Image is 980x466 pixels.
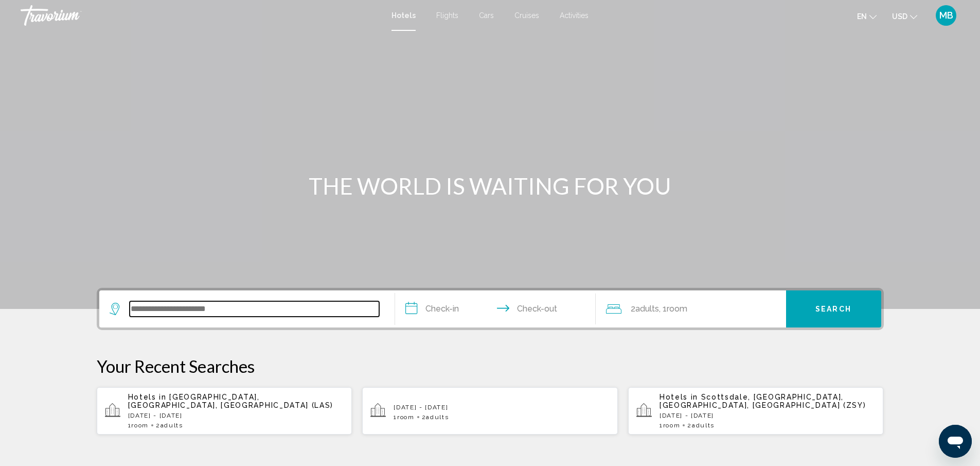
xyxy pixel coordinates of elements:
h1: THE WORLD IS WAITING FOR YOU [297,172,683,199]
button: Change language [857,9,877,24]
a: Cars [479,11,494,20]
span: Room [663,422,681,429]
span: 2 [631,302,659,316]
span: Adults [426,413,449,421]
span: 1 [394,413,414,421]
button: Search [786,290,881,327]
span: 2 [687,422,715,429]
span: [GEOGRAPHIC_DATA], [GEOGRAPHIC_DATA], [GEOGRAPHIC_DATA] (LAS) [128,393,334,409]
span: Room [667,304,687,314]
span: Room [397,413,415,421]
span: Adults [635,304,659,314]
span: , 1 [659,302,687,316]
a: Cruises [514,11,539,20]
span: Scottsdale, [GEOGRAPHIC_DATA], [GEOGRAPHIC_DATA], [GEOGRAPHIC_DATA] (ZSY) [660,393,866,409]
a: Travorium [21,5,381,26]
span: MB [939,10,953,21]
a: Hotels [391,11,416,20]
span: en [857,12,867,21]
iframe: Button to launch messaging window [939,425,972,458]
p: Your Recent Searches [97,356,884,376]
p: [DATE] - [DATE] [660,412,876,419]
a: Flights [436,11,458,20]
span: Hotels in [660,393,698,401]
span: Adults [692,422,715,429]
button: [DATE] - [DATE]1Room2Adults [362,387,618,435]
span: Search [815,305,851,314]
a: Activities [560,11,589,20]
button: Change currency [892,9,917,24]
span: 1 [660,422,680,429]
span: 1 [128,422,149,429]
button: Hotels in Scottsdale, [GEOGRAPHIC_DATA], [GEOGRAPHIC_DATA], [GEOGRAPHIC_DATA] (ZSY)[DATE] - [DATE... [628,387,884,435]
span: Adults [161,422,183,429]
button: Travelers: 2 adults, 0 children [596,290,786,327]
p: [DATE] - [DATE] [394,404,610,411]
span: 2 [156,422,183,429]
button: Hotels in [GEOGRAPHIC_DATA], [GEOGRAPHIC_DATA], [GEOGRAPHIC_DATA] (LAS)[DATE] - [DATE]1Room2Adults [97,387,352,435]
span: USD [892,12,907,21]
span: Hotels in [128,393,167,401]
button: Check in and out dates [395,290,596,327]
p: [DATE] - [DATE] [128,412,344,419]
div: Search widget [99,290,881,327]
button: User Menu [933,5,959,26]
span: Room [131,422,149,429]
span: 2 [422,413,449,421]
